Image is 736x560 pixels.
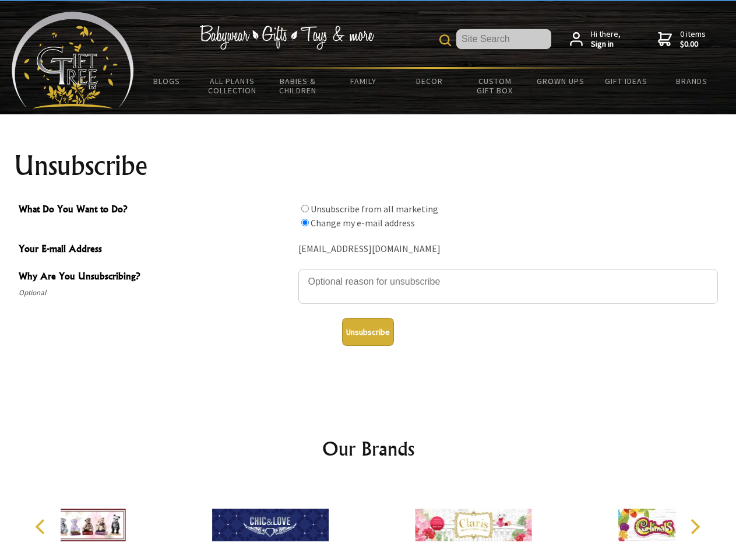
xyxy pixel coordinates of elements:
span: Your E-mail Address [19,242,293,258]
button: Next [682,514,707,540]
span: 0 items [680,29,706,50]
label: Change my e-mail address [311,217,415,229]
a: Decor [396,69,462,93]
a: Brands [659,69,725,93]
a: 0 items$0.00 [658,29,706,50]
strong: $0.00 [680,39,706,50]
span: Why Are You Unsubscribing? [19,269,293,286]
a: Custom Gift Box [462,69,528,103]
a: Babies & Children [265,69,331,103]
img: Babywear - Gifts - Toys & more [199,25,374,50]
a: BLOGS [134,69,200,93]
a: Grown Ups [527,69,593,93]
h2: Our Brands [23,435,713,463]
img: Babyware - Gifts - Toys and more... [12,12,134,108]
a: All Plants Collection [200,69,266,103]
a: Family [331,69,397,93]
span: Hi there, [591,29,621,50]
label: Unsubscribe from all marketing [311,203,438,215]
span: What Do You Want to Do? [19,202,293,219]
h1: Unsubscribe [14,152,723,180]
a: Gift Ideas [593,69,659,93]
div: [EMAIL_ADDRESS][DOMAIN_NAME] [298,240,718,258]
a: Hi there,Sign in [570,29,621,50]
button: Unsubscribe [342,318,394,346]
input: What Do You Want to Do? [301,219,309,226]
img: product search [439,34,451,46]
strong: Sign in [591,39,621,50]
span: Optional [19,286,293,300]
input: Site Search [456,29,551,49]
button: Previous [29,514,55,540]
textarea: Why Are You Unsubscribing? [298,269,718,304]
input: What Do You Want to Do? [301,205,309,212]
